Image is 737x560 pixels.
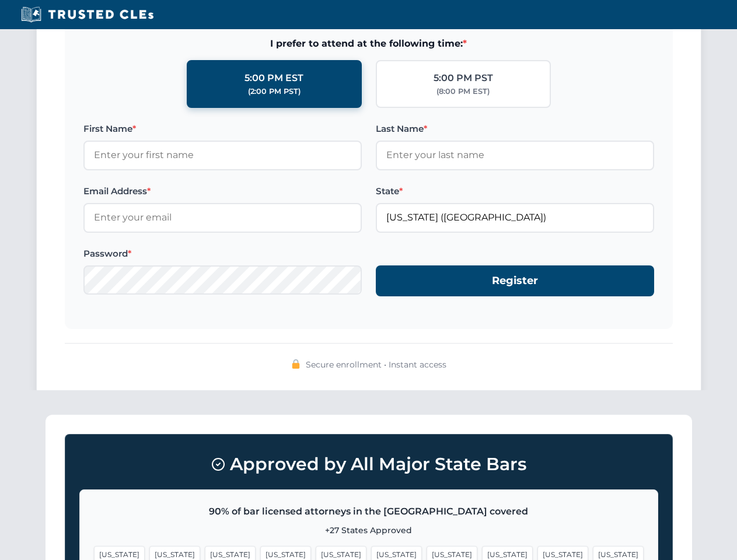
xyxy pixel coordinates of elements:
[94,504,644,519] p: 90% of bar licensed attorneys in the [GEOGRAPHIC_DATA] covered
[376,203,654,232] input: Florida (FL)
[291,359,301,369] img: 🔒
[244,71,303,86] div: 5:00 PM EST
[376,265,654,296] button: Register
[79,449,658,480] h3: Approved by All Major State Bars
[434,71,493,86] div: 5:00 PM PST
[436,86,490,97] div: (8:00 PM EST)
[376,141,654,170] input: Enter your last name
[83,247,362,261] label: Password
[306,358,446,371] span: Secure enrollment • Instant access
[83,141,362,170] input: Enter your first name
[83,36,654,51] span: I prefer to attend at the following time:
[18,6,157,23] img: Trusted CLEs
[83,122,362,136] label: First Name
[376,184,654,198] label: State
[248,86,301,97] div: (2:00 PM PST)
[83,184,362,198] label: Email Address
[376,122,654,136] label: Last Name
[94,524,644,537] p: +27 States Approved
[83,203,362,232] input: Enter your email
